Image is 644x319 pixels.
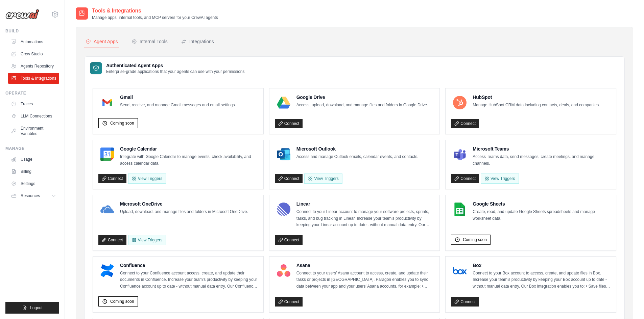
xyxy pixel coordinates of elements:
span: Resources [21,193,40,198]
a: Connect [98,174,126,183]
p: Access and manage Outlook emails, calendar events, and contacts. [296,154,419,160]
button: Internal Tools [130,35,169,48]
p: Upload, download, and manage files and folders in Microsoft OneDrive. [120,209,248,215]
p: Access, upload, download, and manage files and folders in Google Drive. [296,102,428,109]
a: Automations [8,36,59,47]
div: Manage [5,146,59,151]
p: Connect to your users’ Asana account to access, create, and update their tasks or projects in [GE... [296,270,434,290]
h4: Microsoft Teams [473,145,611,152]
a: LLM Connections [8,111,59,122]
span: Coming soon [463,237,487,242]
img: Microsoft OneDrive Logo [100,203,114,216]
a: Connect [98,235,126,245]
a: Tools & Integrations [8,73,59,84]
p: Integrate with Google Calendar to manage events, check availability, and access calendar data. [120,154,258,167]
img: Microsoft Outlook Logo [277,148,290,161]
a: Connect [275,235,303,245]
h4: Box [473,262,611,269]
p: Manage HubSpot CRM data including contacts, deals, and companies. [473,102,600,109]
h2: Tools & Integrations [92,7,218,15]
div: Internal Tools [132,38,168,45]
p: Send, receive, and manage Gmail messages and email settings. [120,102,236,109]
a: Settings [8,178,59,189]
h3: Authenticated Agent Apps [106,62,245,69]
h4: Confluence [120,262,258,269]
a: Billing [8,166,59,177]
p: Enterprise-grade applications that your agents can use with your permissions [106,69,245,74]
a: Connect [275,174,303,183]
img: HubSpot Logo [453,96,467,109]
img: Google Sheets Logo [453,203,467,216]
button: Integrations [180,35,215,48]
a: Environment Variables [8,123,59,139]
: View Triggers [481,174,519,184]
p: Connect to your Box account to access, create, and update files in Box. Increase your team’s prod... [473,270,611,290]
img: Microsoft Teams Logo [453,148,467,161]
h4: Microsoft Outlook [296,145,419,152]
div: Build [5,28,59,34]
h4: Google Calendar [120,145,258,152]
a: Connect [451,297,479,307]
span: Coming soon [110,299,134,304]
a: Traces [8,99,59,109]
img: Gmail Logo [100,96,114,109]
p: Connect to your Linear account to manage your software projects, sprints, tasks, and bug tracking... [296,209,434,229]
: View Triggers [128,235,166,245]
: View Triggers [304,174,342,184]
a: Connect [275,297,303,307]
img: Linear Logo [277,203,290,216]
p: Connect to your Confluence account access, create, and update their documents in Confluence. Incr... [120,270,258,290]
img: Logo [5,9,39,19]
p: Access Teams data, send messages, create meetings, and manage channels. [473,154,611,167]
a: Agents Repository [8,61,59,72]
button: Agent Apps [84,35,119,48]
div: Agent Apps [86,38,118,45]
a: Connect [451,174,479,183]
a: Connect [451,119,479,128]
button: Logout [5,302,59,314]
img: Confluence Logo [100,264,114,277]
a: Crew Studio [8,49,59,59]
img: Google Drive Logo [277,96,290,109]
img: Asana Logo [277,264,290,277]
div: Operate [5,90,59,96]
a: Connect [275,119,303,128]
h4: Gmail [120,94,236,101]
button: Resources [8,190,59,201]
span: Logout [30,305,43,311]
button: View Triggers [128,174,166,184]
h4: Linear [296,201,434,207]
span: Coming soon [110,121,134,126]
h4: Google Sheets [473,201,611,207]
img: Box Logo [453,264,467,277]
h4: Asana [296,262,434,269]
img: Google Calendar Logo [100,148,114,161]
h4: HubSpot [473,94,600,101]
h4: Google Drive [296,94,428,101]
a: Usage [8,154,59,165]
p: Manage apps, internal tools, and MCP servers for your CrewAI agents [92,15,218,20]
h4: Microsoft OneDrive [120,201,248,207]
div: Integrations [181,38,214,45]
p: Create, read, and update Google Sheets spreadsheets and manage worksheet data. [473,209,611,222]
